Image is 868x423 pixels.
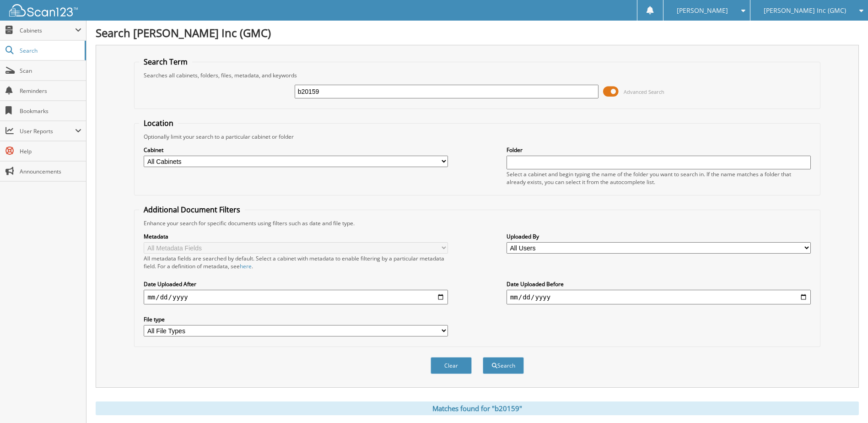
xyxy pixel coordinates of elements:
[507,280,811,288] label: Date Uploaded Before
[144,255,448,270] div: All metadata fields are searched by default. Select a cabinet with metadata to enable filtering b...
[139,71,815,79] div: Searches all cabinets, folders, files, metadata, and keywords
[96,25,859,40] h1: Search [PERSON_NAME] Inc (GMC)
[96,401,859,415] div: Matches found for "b20159"
[9,4,78,16] img: scan123-logo-white.svg
[20,147,81,155] span: Help
[20,67,81,75] span: Scan
[20,27,75,34] span: Cabinets
[144,315,448,323] label: File type
[144,290,448,304] input: start
[144,146,448,154] label: Cabinet
[20,47,80,54] span: Search
[624,88,664,95] span: Advanced Search
[139,219,815,227] div: Enhance your search for specific documents using filters such as date and file type.
[20,168,81,175] span: Announcements
[144,233,448,240] label: Metadata
[20,87,81,95] span: Reminders
[139,118,178,128] legend: Location
[240,262,252,270] a: here
[507,233,811,240] label: Uploaded By
[507,290,811,304] input: end
[139,205,245,215] legend: Additional Document Filters
[507,146,811,154] label: Folder
[20,127,75,135] span: User Reports
[431,357,472,374] button: Clear
[144,280,448,288] label: Date Uploaded After
[764,8,846,13] span: [PERSON_NAME] Inc (GMC)
[677,8,728,13] span: [PERSON_NAME]
[139,133,815,141] div: Optionally limit your search to a particular cabinet or folder
[507,170,811,186] div: Select a cabinet and begin typing the name of the folder you want to search in. If the name match...
[20,107,81,115] span: Bookmarks
[139,57,192,67] legend: Search Term
[483,357,524,374] button: Search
